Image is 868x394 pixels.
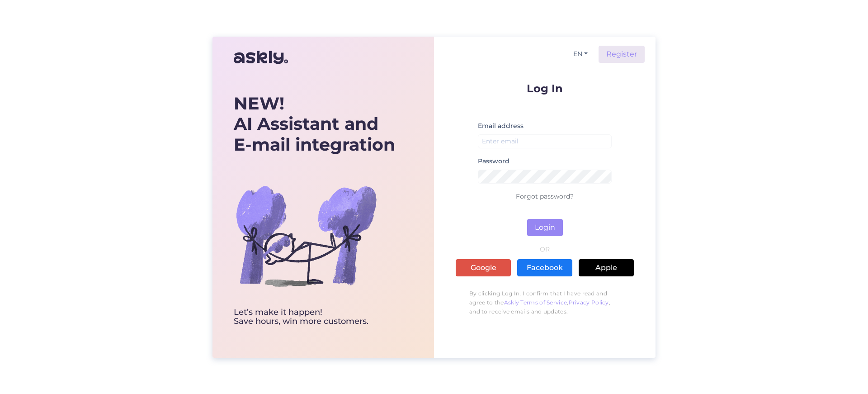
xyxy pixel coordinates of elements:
a: Facebook [517,259,572,276]
a: Google [456,259,511,276]
img: Askly [234,47,288,68]
div: AI Assistant and E-mail integration [234,93,395,155]
span: OR [538,246,552,252]
button: Login [527,219,563,236]
a: Register [599,46,645,63]
a: Privacy Policy [569,299,609,306]
b: NEW! [234,93,284,114]
img: bg-askly [234,163,378,308]
p: By clicking Log In, I confirm that I have read and agree to the , , and to receive emails and upd... [456,285,634,321]
div: Let’s make it happen! Save hours, win more customers. [234,308,395,326]
label: Password [478,157,509,166]
a: Forgot password? [516,192,574,200]
button: EN [570,47,591,61]
a: Apple [579,259,634,276]
a: Askly Terms of Service [504,299,567,306]
label: Email address [478,121,524,131]
input: Enter email [478,134,612,148]
p: Log In [456,83,634,94]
